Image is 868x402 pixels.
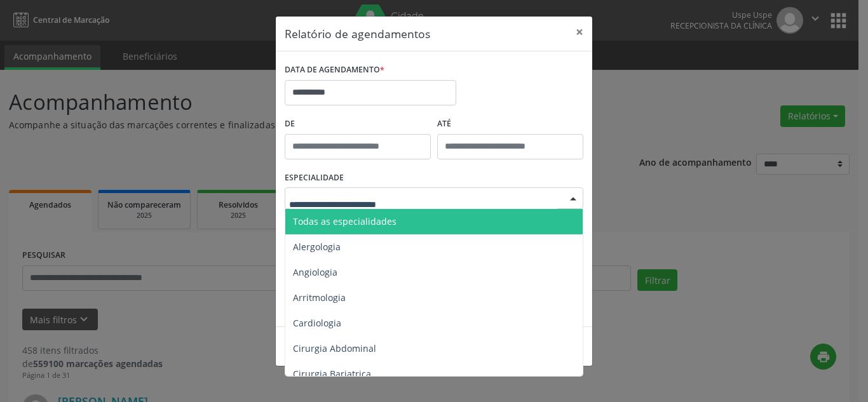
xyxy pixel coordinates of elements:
[293,291,346,304] span: Arritmologia
[285,114,431,134] label: De
[285,25,430,42] h5: Relatório de agendamentos
[567,17,592,48] button: Close
[293,241,341,253] span: Alergologia
[285,168,344,188] label: ESPECIALIDADE
[285,60,384,80] label: DATA DE AGENDAMENTO
[293,215,397,227] span: Todas as especialidades
[293,317,341,329] span: Cardiologia
[293,368,371,380] span: Cirurgia Bariatrica
[437,114,583,134] label: ATÉ
[293,342,376,354] span: Cirurgia Abdominal
[293,266,337,278] span: Angiologia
